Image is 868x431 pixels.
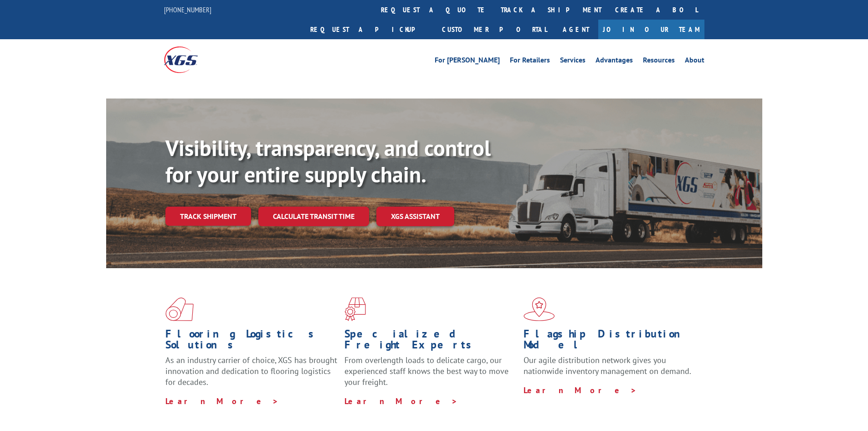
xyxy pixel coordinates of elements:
a: Learn More > [344,396,458,406]
a: For [PERSON_NAME] [435,57,500,67]
b: Visibility, transparency, and control for your entire supply chain. [165,134,491,188]
span: Our agile distribution network gives you nationwide inventory management on demand. [524,355,691,376]
a: Agent [554,20,598,39]
a: Track shipment [165,207,251,226]
h1: Flagship Distribution Model [524,328,696,355]
a: XGS ASSISTANT [376,207,454,226]
a: Learn More > [165,396,279,406]
a: Learn More > [524,385,637,395]
a: About [685,57,704,67]
a: Advantages [596,57,633,67]
img: xgs-icon-focused-on-flooring-red [344,297,366,321]
a: Request a pickup [303,20,435,39]
img: xgs-icon-flagship-distribution-model-red [524,297,555,321]
a: Services [560,57,586,67]
a: Customer Portal [435,20,554,39]
span: As an industry carrier of choice, XGS has brought innovation and dedication to flooring logistics... [165,355,337,387]
h1: Specialized Freight Experts [344,328,517,355]
h1: Flooring Logistics Solutions [165,328,338,355]
a: Calculate transit time [258,207,369,226]
a: Resources [643,57,675,67]
img: xgs-icon-total-supply-chain-intelligence-red [165,297,194,321]
p: From overlength loads to delicate cargo, our experienced staff knows the best way to move your fr... [344,355,517,395]
a: [PHONE_NUMBER] [164,5,211,14]
a: Join Our Team [598,20,704,39]
a: For Retailers [510,57,550,67]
